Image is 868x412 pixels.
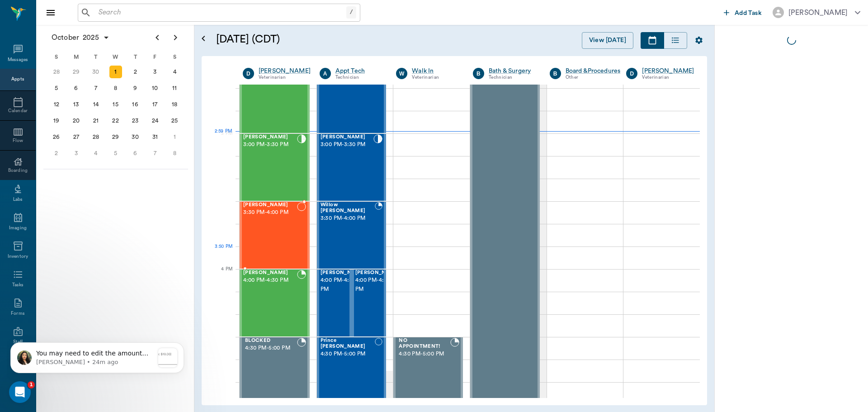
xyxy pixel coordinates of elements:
div: S [47,50,66,64]
div: Thursday, October 16, 2025 [129,98,142,111]
div: D [243,68,254,79]
div: / [346,6,356,19]
span: 4:30 PM - 5:00 PM [321,350,375,359]
div: Friday, November 7, 2025 [149,147,161,160]
div: F [145,50,165,64]
div: Monday, November 3, 2025 [70,147,82,160]
div: Monday, October 6, 2025 [70,82,82,95]
span: 2025 [81,31,101,44]
a: [PERSON_NAME] [259,66,311,76]
div: S [165,50,184,64]
div: NOT_CONFIRMED, 4:30 PM - 5:00 PM [317,337,387,405]
div: Wednesday, October 8, 2025 [109,82,122,95]
div: Monday, October 27, 2025 [70,131,82,143]
div: CHECKED_OUT, 2:30 PM - 3:00 PM [317,66,387,133]
span: 3:00 PM - 3:30 PM [321,140,374,149]
div: Wednesday, October 29, 2025 [109,131,122,143]
div: T [125,50,145,64]
div: Thursday, October 9, 2025 [129,82,142,95]
span: 4:00 PM - 4:30 PM [321,276,366,294]
div: Monday, October 20, 2025 [70,114,82,127]
div: Tuesday, October 21, 2025 [90,114,102,127]
div: Sunday, September 28, 2025 [50,66,63,78]
div: NOT_CONFIRMED, 4:00 PM - 4:30 PM [352,269,387,337]
div: Saturday, October 18, 2025 [168,98,181,111]
div: Forms [11,310,24,317]
div: Thursday, November 6, 2025 [129,147,142,160]
div: Wednesday, November 5, 2025 [109,147,122,160]
span: [PERSON_NAME] [243,270,297,276]
div: NOT_CONFIRMED, 4:00 PM - 4:30 PM [317,269,352,337]
span: 4:30 PM - 5:00 PM [245,344,297,353]
div: Wednesday, October 15, 2025 [109,98,122,111]
div: CHECKED_IN, 3:00 PM - 3:30 PM [317,133,387,201]
div: BOOKED, 4:00 PM - 4:30 PM [240,269,310,337]
span: October [50,31,81,44]
div: M [66,50,86,64]
div: Other [566,74,621,81]
div: Veterinarian [412,74,459,81]
div: 3 PM [209,129,232,152]
span: 4:30 PM - 5:00 PM [399,350,450,359]
div: Friday, October 17, 2025 [149,98,161,111]
div: NOT_CONFIRMED, 3:30 PM - 4:00 PM [240,201,310,269]
div: Board &Procedures [566,66,621,76]
div: Thursday, October 30, 2025 [129,131,142,143]
div: W [106,50,126,64]
div: Appt Tech [335,66,383,76]
div: Friday, October 10, 2025 [149,82,161,95]
div: Friday, October 3, 2025 [149,66,161,78]
iframe: Intercom live chat [9,381,31,403]
div: Saturday, November 1, 2025 [168,131,181,143]
div: Messages [8,57,28,63]
button: Close drawer [42,4,60,22]
div: Friday, October 24, 2025 [149,114,161,127]
span: [PERSON_NAME] [321,270,366,276]
div: Tuesday, September 30, 2025 [90,66,102,78]
span: [PERSON_NAME] [355,270,401,276]
span: Willow [PERSON_NAME] [321,202,375,214]
div: 4 PM [209,265,232,287]
span: 3:30 PM - 4:00 PM [243,208,297,217]
a: Bath & Surgery [489,66,536,76]
span: 4:00 PM - 4:30 PM [243,276,297,285]
div: Veterinarian [642,74,694,81]
div: B [473,68,484,79]
div: Veterinarian [259,74,311,81]
div: Inventory [8,253,28,260]
div: Monday, September 29, 2025 [70,66,82,78]
div: A [320,68,331,79]
div: Saturday, October 25, 2025 [168,114,181,127]
iframe: Intercom notifications message [7,324,188,388]
span: 3:30 PM - 4:00 PM [321,214,375,223]
div: [PERSON_NAME] [788,7,848,18]
div: CHECKED_OUT, 2:30 PM - 3:00 PM [240,66,310,133]
div: Today, Wednesday, October 1, 2025 [109,66,122,78]
a: [PERSON_NAME] [642,66,694,76]
h5: [DATE] (CDT) [216,32,427,47]
div: Thursday, October 2, 2025 [129,66,142,78]
div: Walk In [412,66,459,76]
button: Next page [166,28,184,47]
span: 4:00 PM - 4:30 PM [355,276,401,294]
div: Thursday, October 23, 2025 [129,114,142,127]
button: October2025 [47,28,114,47]
div: Wednesday, October 22, 2025 [109,114,122,127]
span: BLOCKED [245,338,297,344]
div: T [86,50,106,64]
span: 1 [28,381,35,388]
div: Technician [335,74,383,81]
div: W [396,68,407,79]
div: Saturday, October 11, 2025 [168,82,181,95]
div: Tuesday, October 28, 2025 [90,131,102,143]
button: Add Task [720,4,765,21]
div: Tuesday, October 14, 2025 [90,98,102,111]
span: Prince [PERSON_NAME] [321,338,375,350]
div: Sunday, October 5, 2025 [50,82,63,95]
span: [PERSON_NAME] [321,134,374,140]
div: Sunday, October 26, 2025 [50,131,63,143]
